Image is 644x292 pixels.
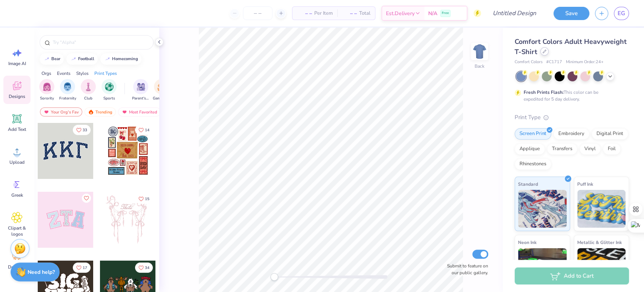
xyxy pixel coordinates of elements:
span: Neon Ink [518,238,536,246]
label: Submit to feature on our public gallery. [443,262,488,276]
img: Sorority Image [43,82,51,91]
img: Parent's Weekend Image [137,82,145,91]
span: Add Text [8,126,26,132]
span: Minimum Order: 24 + [566,59,604,65]
img: trend_line.gif [71,57,77,61]
input: – – [243,6,272,20]
input: Untitled Design [487,6,542,21]
span: Puff Ink [577,180,593,188]
img: Metallic & Glitter Ink [577,248,626,286]
span: Game Day [153,96,170,101]
span: # C1717 [546,59,562,65]
div: Print Types [94,70,117,77]
input: Try "Alpha" [52,39,149,46]
img: Back [472,44,487,59]
div: Accessibility label [271,273,278,281]
div: Trending [85,107,116,116]
span: – – [297,9,312,17]
span: 14 [145,128,149,132]
div: Print Type [515,113,629,122]
div: filter for Game Day [153,79,170,101]
img: most_fav.gif [43,109,49,115]
div: Orgs [41,70,51,77]
div: Vinyl [579,143,601,155]
div: football [78,57,94,61]
div: filter for Club [81,79,96,101]
div: filter for Sorority [39,79,54,101]
span: 17 [83,266,87,270]
span: Image AI [8,61,26,67]
div: Applique [515,143,545,155]
span: Club [84,96,92,101]
button: bear [40,53,64,65]
div: Styles [76,70,89,77]
button: Like [73,125,91,135]
button: Like [135,262,153,273]
span: Sorority [40,96,54,101]
span: N/A [428,9,437,17]
span: Upload [9,159,25,165]
div: Embroidery [553,128,589,140]
span: Designs [9,93,25,99]
strong: Fresh Prints Flash: [524,89,564,95]
span: Greek [11,192,23,198]
button: filter button [132,79,149,101]
a: EG [614,7,629,20]
img: Game Day Image [157,82,166,91]
button: filter button [81,79,96,101]
button: Like [135,125,153,135]
span: Fraternity [59,96,76,101]
span: Clipart & logos [5,225,29,237]
img: Neon Ink [518,248,567,286]
div: homecoming [112,57,138,61]
img: Club Image [84,82,92,91]
span: Metallic & Glitter Ink [577,238,622,246]
button: football [66,53,98,65]
div: Foil [603,143,621,155]
div: filter for Fraternity [59,79,76,101]
img: trend_line.gif [44,57,50,61]
span: Sports [103,96,115,101]
div: bear [51,57,60,61]
span: 34 [145,266,149,270]
button: homecoming [100,53,141,65]
div: This color can be expedited for 5 day delivery. [524,89,616,103]
strong: Need help? [28,269,55,276]
div: filter for Parent's Weekend [132,79,149,101]
span: EG [618,9,625,18]
button: Like [135,194,153,204]
div: Rhinestones [515,158,551,170]
div: Your Org's Fav [40,107,82,116]
img: Sports Image [105,82,114,91]
img: Puff Ink [577,190,626,228]
div: Digital Print [592,128,628,140]
div: Events [57,70,71,77]
button: Like [82,194,91,203]
span: Standard [518,180,538,188]
img: Fraternity Image [63,82,72,91]
img: trending.gif [88,109,94,115]
button: Like [73,262,91,273]
button: filter button [153,79,170,101]
div: Most Favorited [118,107,161,116]
span: Est. Delivery [386,9,415,17]
div: Transfers [547,143,577,155]
span: Comfort Colors [515,59,543,65]
span: 15 [145,197,149,201]
img: Standard [518,190,567,228]
span: Free [442,11,449,16]
div: Screen Print [515,128,551,140]
div: filter for Sports [101,79,117,101]
button: Save [553,7,589,20]
img: most_fav.gif [121,109,128,115]
span: Comfort Colors Adult Heavyweight T-Shirt [515,37,627,56]
span: Parent's Weekend [132,96,149,101]
span: Decorate [8,264,26,270]
button: filter button [59,79,76,101]
span: Total [359,9,370,17]
span: 33 [83,128,87,132]
img: trend_line.gif [105,57,111,61]
span: Per Item [314,9,333,17]
button: filter button [101,79,117,101]
div: Back [475,63,484,70]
